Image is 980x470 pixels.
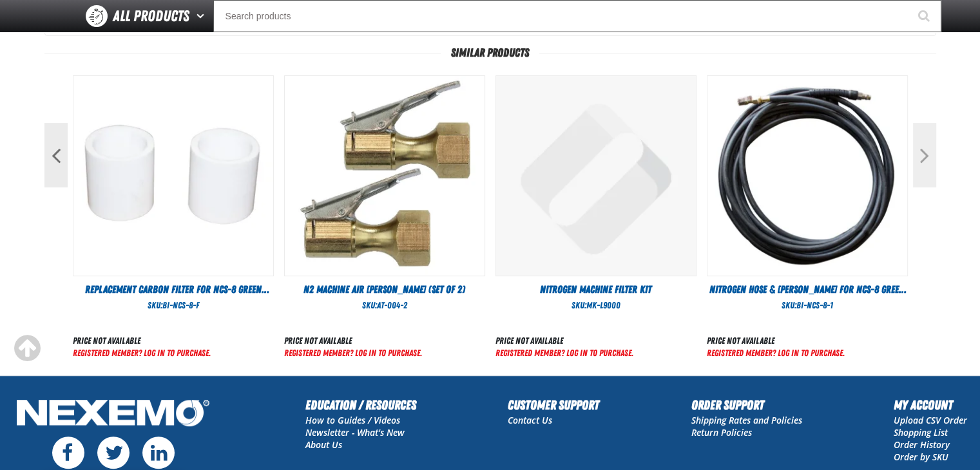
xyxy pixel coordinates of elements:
[73,76,273,276] img: Replacement Carbon Filter for NCS-8 Green Machine / NCS-6 Nitrogen Machine (Pack of 2)
[796,300,833,310] span: BI-NCS-8-1
[303,283,465,296] span: N2 Machine Air [PERSON_NAME] (Set of 2)
[495,299,697,312] div: SKU:
[691,414,802,426] a: Shipping Rates and Policies
[894,451,948,463] a: Order by SKU
[707,76,907,276] img: Nitrogen Hose & Chuck for NCS-8 Green Machine / NCS-6 Nitrogen Machine
[691,395,802,415] h2: Order Support
[707,283,908,297] a: Nitrogen Hose & [PERSON_NAME] for NCS-8 Green Machine / NCS-6 Nitrogen Machine
[691,426,752,438] a: Return Policies
[508,414,552,426] a: Contact Us
[284,348,422,358] a: Registered Member? Log In to purchase.
[113,5,189,28] span: All Products
[13,334,41,362] div: Scroll to the top
[496,76,696,276] img: Nitrogen Machine Filter Kit
[73,299,274,312] div: SKU:
[305,414,400,426] a: How to Guides / Videos
[284,335,422,347] div: Price not available
[586,300,620,310] span: MK-L9000
[285,76,485,276] : View Details of the N2 Machine Air Chuck (Set of 2)
[73,283,274,297] a: Replacement Carbon Filter for NCS-8 Green Machine / NCS-6 Nitrogen Machine (Pack of 2)
[707,299,908,312] div: SKU:
[894,395,967,415] h2: My Account
[707,335,845,347] div: Price not available
[305,438,342,451] a: About Us
[913,123,936,187] button: Next
[508,395,599,415] h2: Customer Support
[162,300,199,310] span: BI-NCS-8-F
[305,395,416,415] h2: Education / Resources
[284,299,485,312] div: SKU:
[44,123,68,187] button: Previous
[82,283,269,310] span: Replacement Carbon Filter for NCS-8 Green Machine / NCS-6 Nitrogen Machine (Pack of 2)
[377,300,407,310] span: AT-004-2
[495,335,633,347] div: Price not available
[540,283,651,296] span: Nitrogen Machine Filter Kit
[285,76,485,276] img: N2 Machine Air Chuck (Set of 2)
[894,438,950,451] a: Order History
[709,283,907,310] span: Nitrogen Hose & [PERSON_NAME] for NCS-8 Green Machine / NCS-6 Nitrogen Machine
[495,283,697,297] a: Nitrogen Machine Filter Kit
[894,426,948,438] a: Shopping List
[73,348,211,358] a: Registered Member? Log In to purchase.
[707,76,907,276] : View Details of the Nitrogen Hose & Chuck for NCS-8 Green Machine / NCS-6 Nitrogen Machine
[495,348,633,358] a: Registered Member? Log In to purchase.
[894,414,967,426] a: Upload CSV Order
[305,426,405,438] a: Newsletter - What's New
[13,395,213,433] img: Nexemo Logo
[284,283,485,297] a: N2 Machine Air [PERSON_NAME] (Set of 2)
[73,335,211,347] div: Price not available
[73,76,273,276] : View Details of the Replacement Carbon Filter for NCS-8 Green Machine / NCS-6 Nitrogen Machine (P...
[707,348,845,358] a: Registered Member? Log In to purchase.
[496,76,696,276] : View Details of the Nitrogen Machine Filter Kit
[441,46,539,59] span: Similar Products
